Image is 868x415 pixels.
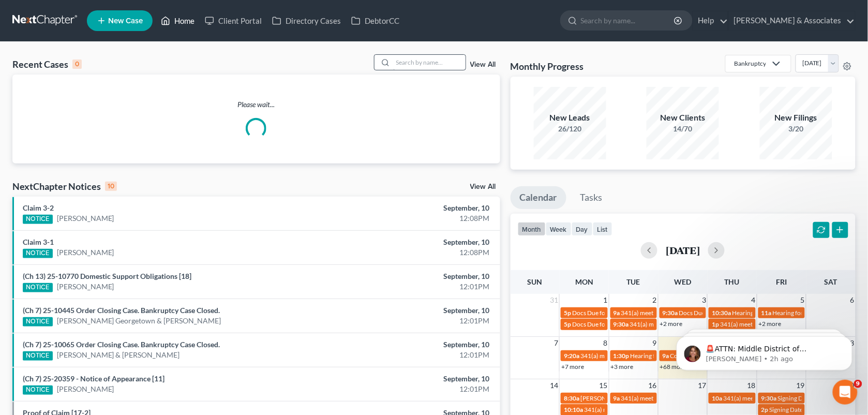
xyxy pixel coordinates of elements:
[854,380,862,388] span: 9
[57,384,114,394] a: [PERSON_NAME]
[341,213,489,224] div: 12:08PM
[833,380,858,405] iframe: Intercom live chat
[341,203,489,213] div: September, 10
[729,11,855,30] a: [PERSON_NAME] & Associates
[57,350,180,360] a: [PERSON_NAME] & [PERSON_NAME]
[761,394,777,402] span: 9:30a
[760,112,832,124] div: New Filings
[57,247,114,258] a: [PERSON_NAME]
[534,112,606,124] div: New Leads
[23,215,53,224] div: NOTICE
[613,394,620,402] span: 9a
[760,124,832,134] div: 3/20
[621,394,721,402] span: 341(a) meeting for [PERSON_NAME]
[267,11,346,30] a: Directory Cases
[341,247,489,258] div: 12:08PM
[732,309,813,317] span: Hearing for [PERSON_NAME]
[580,352,680,360] span: 341(a) meeting for [PERSON_NAME]
[627,277,640,286] span: Tue
[571,186,612,209] a: Tasks
[652,294,658,306] span: 2
[511,186,566,209] a: Calendar
[341,374,489,384] div: September, 10
[341,384,489,394] div: 12:01PM
[549,379,559,392] span: 14
[23,351,53,361] div: NOTICE
[564,394,579,402] span: 8:30a
[470,61,496,68] a: View All
[761,309,772,317] span: 11a
[663,309,678,317] span: 9:30a
[341,305,489,316] div: September, 10
[346,11,405,30] a: DebtorCC
[564,406,583,413] span: 10:10a
[761,406,769,413] span: 2p
[23,340,220,349] a: (Ch 7) 25-10065 Order Closing Case. Bankruptcy Case Closed.
[849,294,856,306] span: 6
[603,337,609,349] span: 8
[734,59,766,68] div: Bankruptcy
[776,277,787,286] span: Fri
[621,309,721,317] span: 341(a) meeting for [PERSON_NAME]
[613,352,630,360] span: 1:30p
[200,11,267,30] a: Client Portal
[825,277,837,286] span: Sat
[341,339,489,350] div: September, 10
[660,320,683,328] a: +2 more
[800,294,806,306] span: 5
[593,222,612,236] button: list
[23,317,53,327] div: NOTICE
[511,60,584,72] h3: Monthly Progress
[553,337,559,349] span: 7
[23,306,220,315] a: (Ch 7) 25-10445 Order Closing Case. Bankruptcy Case Closed.
[341,316,489,326] div: 12:01PM
[631,352,711,360] span: Hearing for [PERSON_NAME]
[666,245,700,256] h2: [DATE]
[23,249,53,258] div: NOTICE
[12,99,500,110] p: Please wait...
[701,294,707,306] span: 3
[660,363,686,370] a: +68 more
[773,309,854,317] span: Hearing for [PERSON_NAME]
[611,363,634,370] a: +3 more
[581,11,676,30] input: Search by name...
[72,60,82,69] div: 0
[341,281,489,292] div: 12:01PM
[712,309,731,317] span: 10:30a
[575,277,593,286] span: Mon
[546,222,572,236] button: week
[564,352,579,360] span: 9:20a
[613,320,629,328] span: 9:30a
[341,350,489,360] div: 12:01PM
[647,112,719,124] div: New Clients
[156,11,200,30] a: Home
[598,379,609,392] span: 15
[693,11,728,30] a: Help
[652,337,658,349] span: 9
[108,17,143,25] span: New Case
[647,124,719,134] div: 14/70
[57,213,114,224] a: [PERSON_NAME]
[12,58,82,70] div: Recent Cases
[549,294,559,306] span: 31
[23,203,54,212] a: Claim 3-2
[105,182,117,191] div: 10
[12,180,117,192] div: NextChapter Notices
[584,406,816,413] span: 341(a) meeting for [PERSON_NAME] & [PERSON_NAME] Northern-[PERSON_NAME]
[572,320,657,328] span: Docs Due for [PERSON_NAME]
[528,277,543,286] span: Sun
[679,309,796,317] span: Docs Due for [US_STATE][PERSON_NAME]
[675,277,692,286] span: Wed
[712,394,722,402] span: 10a
[470,183,496,190] a: View All
[57,281,114,292] a: [PERSON_NAME]
[580,394,629,402] span: [PERSON_NAME]
[23,283,53,292] div: NOTICE
[572,309,657,317] span: Docs Due for [PERSON_NAME]
[564,320,571,328] span: 5p
[534,124,606,134] div: 26/120
[23,238,54,246] a: Claim 3-1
